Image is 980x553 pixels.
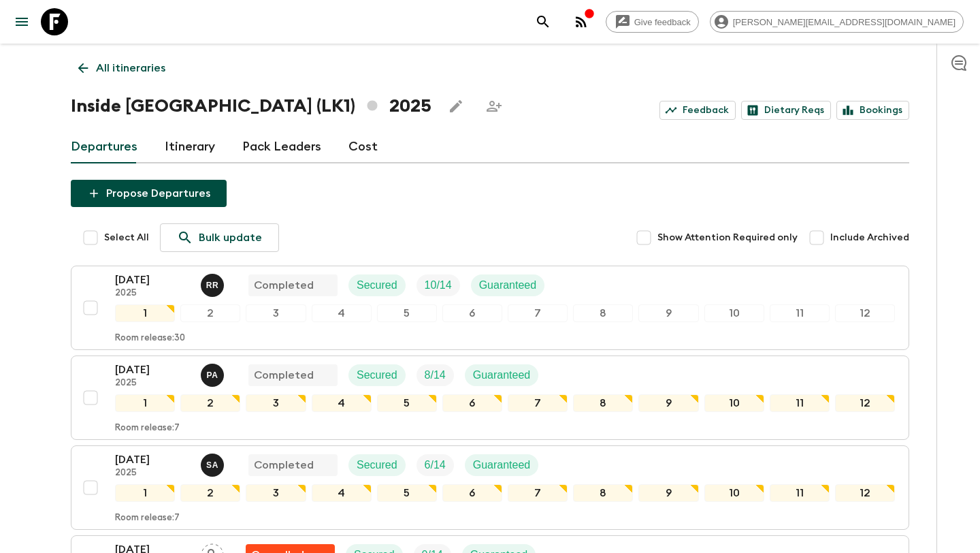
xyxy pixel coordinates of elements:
[508,394,568,412] div: 7
[115,394,175,412] div: 1
[725,17,963,27] span: [PERSON_NAME][EMAIL_ADDRESS][DOMAIN_NAME]
[442,304,502,322] div: 6
[704,484,764,502] div: 10
[71,266,909,350] button: [DATE]2025Ramli Raban CompletedSecuredTrip FillGuaranteed123456789101112Room release:30
[246,304,306,322] div: 3
[115,513,180,524] p: Room release: 7
[416,454,454,476] div: Trip Fill
[254,277,314,294] p: Completed
[770,304,830,322] div: 11
[425,457,446,473] p: 6 / 14
[180,304,240,322] div: 2
[770,394,830,412] div: 11
[836,101,909,120] a: Bookings
[104,231,149,244] span: Select All
[627,17,698,27] span: Give feedback
[473,457,531,473] p: Guaranteed
[508,304,568,322] div: 7
[71,54,173,82] a: All itineraries
[115,378,190,389] p: 2025
[180,394,240,412] div: 2
[830,231,909,244] span: Include Archived
[473,367,531,383] p: Guaranteed
[115,484,175,502] div: 1
[835,304,895,322] div: 12
[529,8,557,35] button: search adventures
[659,101,736,120] a: Feedback
[416,274,460,296] div: Trip Fill
[638,484,698,502] div: 9
[8,8,35,35] button: menu
[246,394,306,412] div: 3
[357,277,397,294] p: Secured
[442,93,470,120] button: Edit this itinerary
[657,231,798,244] span: Show Attention Required only
[201,458,227,469] span: Suren Abeykoon
[254,457,314,473] p: Completed
[71,93,431,120] h1: Inside [GEOGRAPHIC_DATA] (LK1) 2025
[710,11,964,33] div: [PERSON_NAME][EMAIL_ADDRESS][DOMAIN_NAME]
[606,11,699,33] a: Give feedback
[71,355,909,440] button: [DATE]2025Prasad AdikariCompletedSecuredTrip FillGuaranteed123456789101112Room release:7
[835,484,895,502] div: 12
[442,484,502,502] div: 6
[160,223,279,252] a: Bulk update
[348,454,406,476] div: Secured
[704,304,764,322] div: 10
[165,131,215,163] a: Itinerary
[199,230,262,246] p: Bulk update
[357,457,397,473] p: Secured
[115,468,190,479] p: 2025
[254,367,314,383] p: Completed
[312,304,372,322] div: 4
[71,131,137,163] a: Departures
[115,333,185,344] p: Room release: 30
[638,394,698,412] div: 9
[835,394,895,412] div: 12
[573,484,633,502] div: 8
[348,131,378,163] a: Cost
[115,288,190,299] p: 2025
[115,272,190,288] p: [DATE]
[573,304,633,322] div: 8
[377,304,437,322] div: 5
[246,484,306,502] div: 3
[242,131,321,163] a: Pack Leaders
[115,423,180,434] p: Room release: 7
[741,101,831,120] a: Dietary Reqs
[573,394,633,412] div: 8
[479,277,537,294] p: Guaranteed
[704,394,764,412] div: 10
[377,484,437,502] div: 5
[201,368,227,379] span: Prasad Adikari
[115,362,190,378] p: [DATE]
[508,484,568,502] div: 7
[96,60,165,76] p: All itineraries
[425,277,452,294] p: 10 / 14
[348,274,406,296] div: Secured
[638,304,698,322] div: 9
[115,304,175,322] div: 1
[115,452,190,468] p: [DATE]
[71,180,227,207] button: Propose Departures
[180,484,240,502] div: 2
[312,484,372,502] div: 4
[770,484,830,502] div: 11
[480,93,508,120] span: Share this itinerary
[201,278,227,289] span: Ramli Raban
[71,445,909,530] button: [DATE]2025Suren AbeykoonCompletedSecuredTrip FillGuaranteed123456789101112Room release:7
[442,394,502,412] div: 6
